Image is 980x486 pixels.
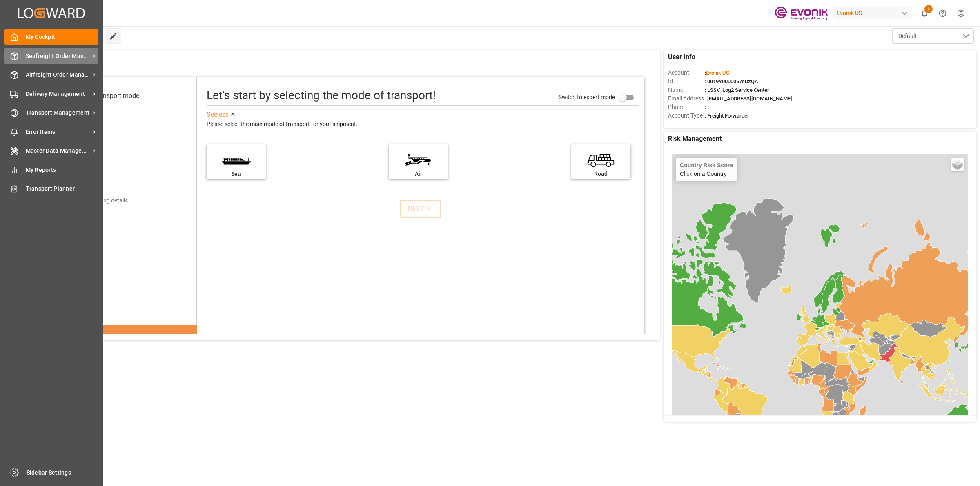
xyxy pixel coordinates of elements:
[705,113,749,119] span: : Freight Forwarder
[833,5,915,21] button: Evonik US
[211,170,262,178] div: Sea
[26,90,90,98] span: Delivery Management
[4,162,98,178] a: My Reports
[933,4,952,22] button: Help Center
[4,181,98,197] a: Transport Planner
[393,170,444,178] div: Air
[26,109,90,117] span: Transport Management
[668,94,705,103] span: Email Address
[951,158,964,171] a: Layers
[915,4,933,22] button: show 5 new notifications
[668,134,722,144] span: Risk Management
[705,87,769,93] span: : LSSV_Log2 Service Center
[27,468,100,477] span: Sidebar Settings
[892,28,974,44] button: open menu
[668,69,705,77] span: Account
[575,170,626,178] div: Road
[408,204,433,214] div: NEXT
[26,146,90,155] span: Master Data Management
[4,29,98,45] a: My Cockpit
[77,196,128,205] div: Add shipping details
[76,91,139,101] div: Select transport mode
[680,162,733,169] h4: Country Risk Score
[924,5,933,13] span: 5
[706,70,729,76] span: Evonik US
[705,78,760,84] span: : 0019Y0000057sDzQAI
[775,6,828,20] img: Evonik-brand-mark-Deep-Purple-RGB.jpeg_1700498283.jpeg
[898,32,917,40] span: Default
[26,184,99,193] span: Transport Planner
[833,7,912,19] div: Evonik US
[705,104,711,110] span: : —
[668,103,705,111] span: Phone
[668,77,705,86] span: Id
[668,111,705,120] span: Account Type
[668,86,705,94] span: Name
[26,52,90,60] span: Seafreight Order Management
[26,128,90,136] span: Error Items
[207,120,639,129] div: Please select the main mode of transport for your shipment.
[705,70,729,76] span: :
[680,162,733,177] div: Click on a Country
[207,110,229,120] div: See less
[26,71,90,79] span: Airfreight Order Management
[26,33,99,41] span: My Cockpit
[400,200,441,218] button: NEXT
[668,52,695,62] span: User Info
[207,87,436,104] div: Let's start by selecting the mode of transport!
[559,94,615,100] span: Switch to expert mode
[26,166,99,174] span: My Reports
[705,95,792,102] span: : [EMAIL_ADDRESS][DOMAIN_NAME]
